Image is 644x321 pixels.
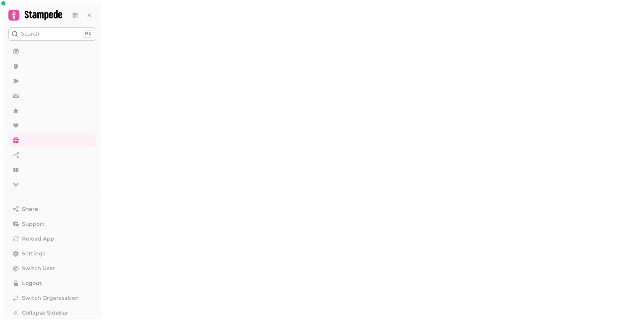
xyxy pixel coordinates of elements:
span: Collapse Sidebar [22,309,68,317]
span: Switch Organisation [22,294,79,302]
button: Collapse Sidebar [8,306,96,320]
button: Share [8,203,96,216]
p: Search [21,30,39,38]
span: Share [22,205,38,213]
button: Switch User [8,262,96,275]
a: Switch Organisation [8,291,96,305]
button: Logout [8,277,96,290]
a: Settings [8,247,96,260]
span: Logout [22,279,42,287]
button: Support [8,217,96,231]
span: Reload App [22,235,54,243]
div: ⌘K [83,30,93,38]
span: Settings [22,250,45,258]
button: Search⌘K [8,27,96,41]
button: Reload App [8,232,96,246]
span: Support [22,220,44,228]
span: Switch User [22,264,55,273]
